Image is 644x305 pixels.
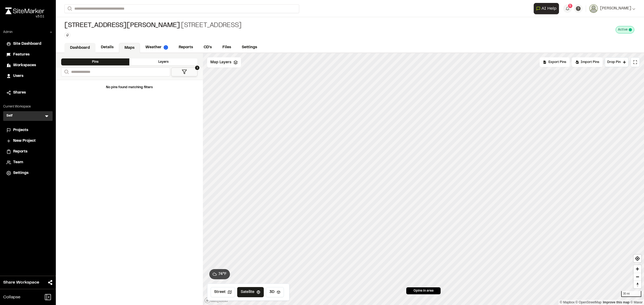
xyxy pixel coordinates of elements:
span: [STREET_ADDRESS][PERSON_NAME] [64,21,180,30]
div: Layers [129,58,197,65]
div: No pins available to export [540,57,570,67]
button: Edit Tags [64,32,70,38]
a: Details [96,42,119,53]
span: Site Dashboard [13,41,41,47]
span: Share Workspace [3,279,39,286]
a: Maxar [630,300,643,304]
span: Settings [13,170,28,176]
a: Dashboard [64,43,96,53]
button: Drop Pin [605,57,628,67]
span: 1 [195,66,199,70]
span: Zoom out [634,273,641,281]
a: Shares [6,90,49,96]
button: 1 [171,68,197,76]
img: precipai.png [164,45,168,50]
canvas: Map [203,53,644,305]
span: AI Help [541,5,557,12]
span: Import Pins [581,60,599,65]
img: User [589,4,598,13]
a: Users [6,73,49,79]
a: Files [217,42,236,53]
span: [PERSON_NAME] [600,6,631,12]
div: This project is active and counting against your active project count. [616,26,634,34]
span: Drop Pin [607,60,621,65]
div: Import Pins into your project [572,57,603,67]
a: Weather [140,42,173,53]
span: Collapse [3,294,20,300]
a: Settings [236,42,262,53]
span: No pins found matching filters [106,86,153,89]
button: Search [64,4,74,13]
span: Shares [13,90,26,96]
a: New Project [6,138,49,144]
span: Features [13,52,30,58]
button: Open AI Assistant [534,3,559,14]
button: Find my location [634,255,641,262]
button: 5 [563,4,572,13]
span: Users [13,73,23,79]
span: Reports [13,149,27,155]
p: Admin [3,30,13,35]
button: 3D [266,287,284,297]
a: Features [6,52,49,58]
a: Site Dashboard [6,41,49,47]
span: Map Layers [210,59,231,65]
button: Zoom out [634,273,641,281]
a: OpenStreetMap [576,300,602,304]
a: Mapbox logo [204,297,228,303]
a: Workspaces [6,62,49,68]
button: Search [61,68,71,76]
button: 74°F [209,269,230,279]
a: Team [6,159,49,165]
a: CD's [198,42,217,53]
span: Reset bearing to north [634,281,641,288]
a: Settings [6,170,49,176]
span: Projects [13,127,28,133]
div: Pins [61,58,129,65]
div: [STREET_ADDRESS] [64,21,241,30]
button: Street [211,287,235,297]
span: 0 pins in area [414,288,434,293]
div: 30 mi [621,291,641,297]
button: Reset bearing to north [634,281,641,288]
span: Export Pins [548,60,566,65]
a: Reports [6,149,49,155]
h3: Self [6,113,13,119]
button: Satellite [237,287,264,297]
a: Mapbox [560,300,575,304]
a: Reports [173,42,198,53]
a: Projects [6,127,49,133]
span: This project is active and counting against your active project count. [629,28,632,31]
p: Current Workspace [3,104,53,109]
span: New Project [13,138,36,144]
img: rebrand.png [5,8,44,14]
div: Oh geez...please don't... [5,14,44,19]
span: 5 [569,3,571,8]
a: Map feedback [603,300,630,304]
button: Zoom in [634,265,641,273]
div: Open AI Assistant [534,3,561,14]
a: Maps [119,43,140,53]
span: 74 ° F [218,271,227,277]
button: [PERSON_NAME] [589,4,635,13]
span: Workspaces [13,62,36,68]
span: Active [618,27,628,32]
span: Team [13,159,23,165]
